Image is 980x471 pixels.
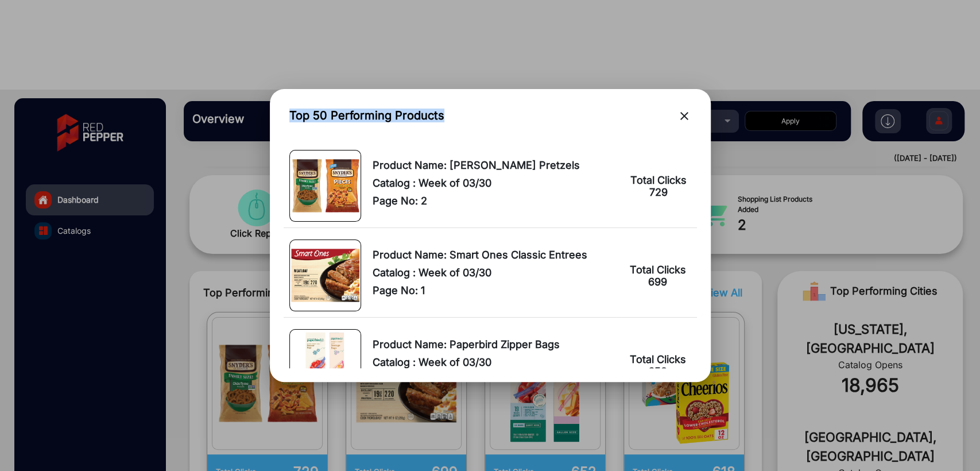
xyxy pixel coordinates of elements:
span: Catalog : Week of 03/30 [373,356,616,368]
span: 652 [648,365,667,377]
mat-icon: close [677,109,691,123]
span: Product Name: Smart Ones Classic Entrees [373,249,616,261]
span: Product Name: Paperbird Zipper Bags [373,338,616,350]
h3: Top 50 Performing Products [289,109,444,122]
span: Catalog : Week of 03/30 [373,267,616,279]
span: Total Clicks [629,264,685,276]
span: 729 [649,186,668,198]
img: Product Image [304,330,346,400]
span: Product Name: [PERSON_NAME] Pretzels [373,159,617,171]
span: Total Clicks [630,174,687,186]
span: Catalog : Week of 03/30 [373,177,617,189]
img: Product Image [290,248,361,304]
span: 699 [648,276,667,288]
span: Page No: 1 [373,284,616,296]
span: Total Clicks [630,353,686,365]
img: Product Image [290,158,361,214]
span: Page No: 2 [373,195,617,207]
